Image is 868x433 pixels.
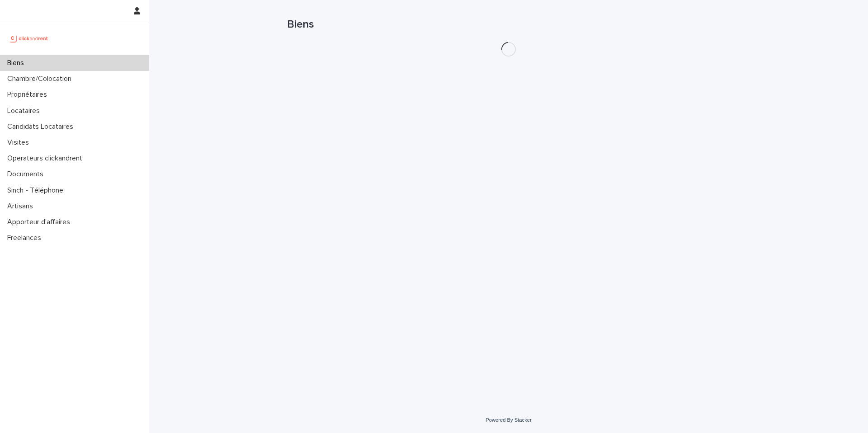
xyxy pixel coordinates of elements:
[4,154,90,163] p: Operateurs clickandrent
[4,90,54,99] p: Propriétaires
[4,202,40,211] p: Artisans
[4,59,31,67] p: Biens
[4,122,80,131] p: Candidats Locataires
[4,218,77,226] p: Apporteur d'affaires
[4,138,36,147] p: Visites
[7,29,51,47] img: UCB0brd3T0yccxBKYDjQ
[4,107,47,115] p: Locataires
[486,417,531,423] a: Powered By Stacker
[287,18,730,31] h1: Biens
[4,75,79,83] p: Chambre/Colocation
[4,170,51,179] p: Documents
[4,186,71,195] p: Sinch - Téléphone
[4,234,48,242] p: Freelances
